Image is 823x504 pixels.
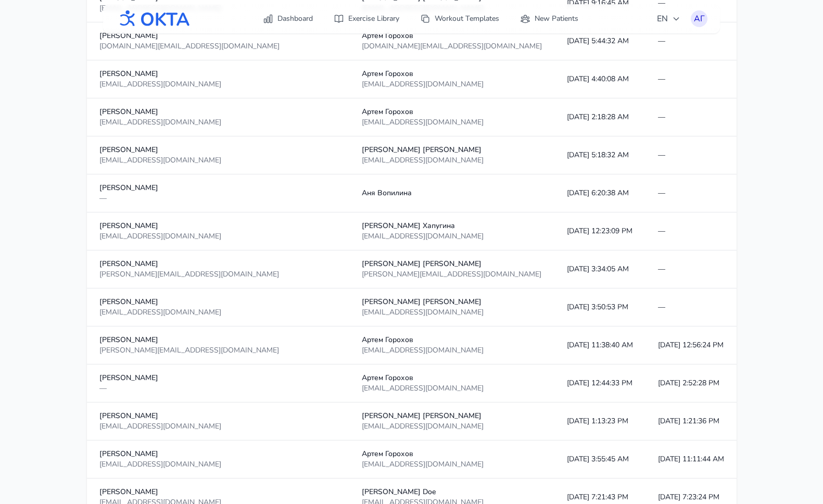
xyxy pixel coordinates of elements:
div: [EMAIL_ADDRESS][DOMAIN_NAME] [362,421,542,432]
div: [EMAIL_ADDRESS][DOMAIN_NAME] [99,117,337,128]
a: Exercise Library [327,9,406,28]
div: [PERSON_NAME][EMAIL_ADDRESS][DOMAIN_NAME] [99,345,337,356]
td: [DATE] 5:18:32 AM [554,136,645,174]
div: — [99,383,337,394]
td: — [645,288,737,326]
div: [PERSON_NAME] [99,373,337,383]
td: — [645,212,737,250]
td: — [645,98,737,136]
div: Артем Горохов [362,449,542,459]
td: [DATE] 12:56:24 PM [645,326,737,364]
div: Артем Горохов [362,335,542,345]
div: [DOMAIN_NAME][EMAIL_ADDRESS][DOMAIN_NAME] [99,41,337,52]
td: [DATE] 3:50:53 PM [554,288,645,326]
div: [EMAIL_ADDRESS][DOMAIN_NAME] [362,459,542,470]
a: New Patients [514,9,585,28]
div: [EMAIL_ADDRESS][DOMAIN_NAME] [99,79,337,90]
td: [DATE] 3:34:05 AM [554,250,645,288]
div: [EMAIL_ADDRESS][DOMAIN_NAME] [99,421,337,432]
td: — [645,136,737,174]
td: — [645,174,737,212]
div: [PERSON_NAME][EMAIL_ADDRESS][DOMAIN_NAME] [362,269,542,280]
div: [EMAIL_ADDRESS][DOMAIN_NAME] [362,3,542,14]
td: [DATE] 1:13:23 PM [554,402,645,440]
td: — [645,60,737,98]
div: [PERSON_NAME] Doe [362,487,542,497]
a: Dashboard [257,9,319,28]
span: EN [657,12,680,25]
div: [EMAIL_ADDRESS][DOMAIN_NAME] [362,307,542,318]
div: [EMAIL_ADDRESS][DOMAIN_NAME] [99,459,337,470]
td: [DATE] 12:44:33 PM [554,364,645,402]
td: [DATE] 11:11:44 AM [645,440,737,478]
div: [PERSON_NAME] [99,335,337,345]
div: [EMAIL_ADDRESS][DOMAIN_NAME] [362,117,542,128]
td: [DATE] 6:20:38 AM [554,174,645,212]
td: [DATE] 11:38:40 AM [554,326,645,364]
td: — [645,250,737,288]
div: [EMAIL_ADDRESS][DOMAIN_NAME] [99,231,337,242]
td: [DATE] 2:18:28 AM [554,98,645,136]
div: [DOMAIN_NAME][EMAIL_ADDRESS][DOMAIN_NAME] [362,41,542,52]
div: [PERSON_NAME] [99,411,337,421]
div: [EMAIL_ADDRESS][DOMAIN_NAME] [362,79,542,90]
td: — [645,22,737,60]
div: [EMAIL_ADDRESS][DOMAIN_NAME] [99,155,337,166]
td: [DATE] 3:55:45 AM [554,440,645,478]
div: Артём Горохов [362,31,542,41]
div: [PERSON_NAME] [99,69,337,79]
td: [DATE] 12:23:09 PM [554,212,645,250]
div: [PERSON_NAME] [99,183,337,193]
div: [PERSON_NAME] [99,221,337,231]
div: — [99,193,337,204]
div: [PERSON_NAME][EMAIL_ADDRESS][DOMAIN_NAME] [99,269,337,280]
div: Артем Горохов [362,107,542,117]
div: [PERSON_NAME] [PERSON_NAME] [362,411,542,421]
img: OKTA logo [116,5,191,32]
div: [EMAIL_ADDRESS][DOMAIN_NAME] [362,155,542,166]
div: Артем Горохов [362,69,542,79]
div: [PERSON_NAME] [99,259,337,269]
a: Workout Templates [414,9,505,28]
div: Артем Горохов [362,373,542,383]
button: АГ [691,10,707,27]
div: [PERSON_NAME] [99,145,337,155]
div: [PERSON_NAME] [PERSON_NAME] [362,297,542,307]
div: [PERSON_NAME] [PERSON_NAME] [362,259,542,269]
div: [EMAIL_ADDRESS][DOMAIN_NAME] [362,345,542,356]
div: [PERSON_NAME] Хапугина [362,221,542,231]
div: [PERSON_NAME] [99,31,337,41]
td: [DATE] 5:44:32 AM [554,22,645,60]
div: [PERSON_NAME] [99,449,337,459]
td: [DATE] 2:52:28 PM [645,364,737,402]
td: [DATE] 4:40:08 AM [554,60,645,98]
div: [PERSON_NAME] [99,487,337,497]
div: [EMAIL_ADDRESS][DOMAIN_NAME] [99,307,337,318]
div: Аня Вопилина [362,188,542,198]
div: [EMAIL_ADDRESS][DOMAIN_NAME] [362,231,542,242]
div: [EMAIL_ADDRESS][DOMAIN_NAME] [99,3,337,14]
div: [PERSON_NAME] [99,107,337,117]
div: [PERSON_NAME] [99,297,337,307]
div: [PERSON_NAME] [PERSON_NAME] [362,145,542,155]
td: [DATE] 1:21:36 PM [645,402,737,440]
button: EN [651,8,687,29]
div: [EMAIL_ADDRESS][DOMAIN_NAME] [362,383,542,394]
